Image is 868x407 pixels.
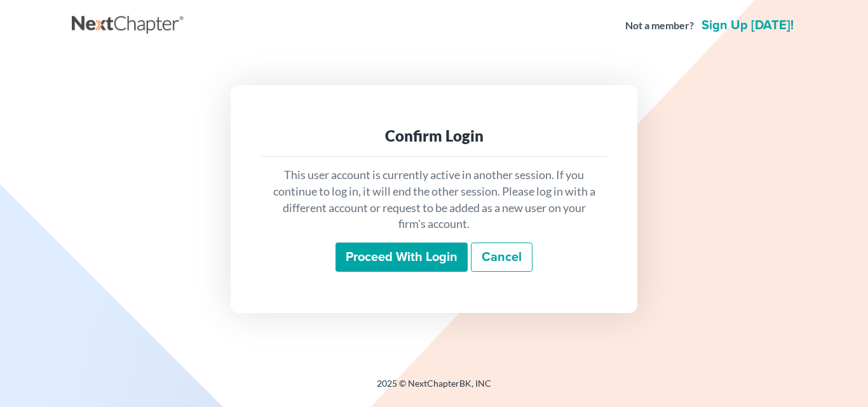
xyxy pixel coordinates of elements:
p: This user account is currently active in another session. If you continue to log in, it will end ... [271,167,597,232]
div: Confirm Login [271,126,597,146]
a: Cancel [471,243,532,272]
div: 2025 © NextChapterBK, INC [72,377,796,400]
a: Sign up [DATE]! [699,19,796,32]
input: Proceed with login [336,243,468,272]
strong: Not a member? [625,18,694,33]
